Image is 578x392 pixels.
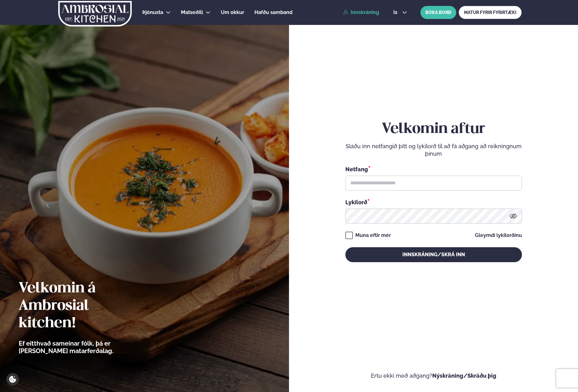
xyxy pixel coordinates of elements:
[345,165,522,173] div: Netfang
[19,340,148,355] p: Ef eitthvað sameinar fólk, þá er [PERSON_NAME] matarferðalag.
[308,372,559,380] p: Ertu ekki með aðgang?
[432,372,496,379] a: Nýskráning/Skráðu þig
[142,9,163,15] span: Þjónusta
[345,198,522,206] div: Lykilorð
[58,1,132,26] img: logo
[142,9,163,16] a: Þjónusta
[475,233,522,238] a: Gleymdi lykilorðinu
[221,9,244,15] span: Um okkur
[420,6,456,19] button: BÓKA BORÐ
[19,280,148,332] h2: Velkomin á Ambrosial kitchen!
[254,9,292,16] a: Hafðu samband
[393,10,399,15] span: is
[388,10,412,15] button: is
[343,10,379,15] a: Innskráning
[221,9,244,16] a: Um okkur
[181,9,203,15] span: Matseðill
[345,120,522,138] h2: Velkomin aftur
[345,143,522,158] p: Sláðu inn netfangið þitt og lykilorð til að fá aðgang að reikningnum þínum
[345,247,522,262] button: Innskráning/Skrá inn
[6,373,19,386] a: Cookie settings
[254,9,292,15] span: Hafðu samband
[459,6,522,19] a: MATUR FYRIR FYRIRTÆKI
[181,9,203,16] a: Matseðill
